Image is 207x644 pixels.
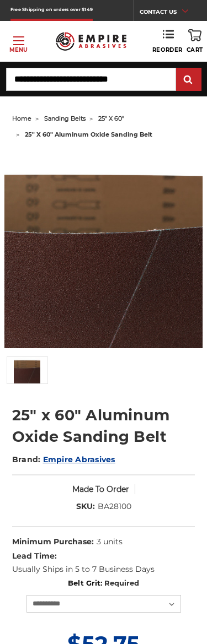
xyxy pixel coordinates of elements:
span: Toggle menu [13,40,24,41]
label: Belt Grit: [12,578,195,589]
dt: SKU: [76,501,95,512]
a: sanding belts [44,115,86,122]
a: Empire Abrasives [43,454,115,464]
input: Submit [178,69,200,91]
span: Reorder [152,46,183,53]
h1: 25" x 60" Aluminum Oxide Sanding Belt [12,404,195,447]
dd: BA28100 [98,501,131,512]
a: home [12,115,31,122]
span: Cart [187,46,203,53]
span: 25" x 60" aluminum oxide sanding belt [25,131,152,138]
img: 25" x 60" Aluminum Oxide Sanding Belt [14,357,40,383]
a: CONTACT US [140,6,197,21]
dd: 3 units [97,536,123,548]
a: 25" x 60" [98,115,124,122]
span: Brand: [12,454,41,464]
span: Made To Order [72,484,129,494]
p: Menu [9,46,28,54]
small: Required [104,578,139,587]
dt: Lead Time: [12,550,57,562]
dt: Minimum Purchase: [12,536,94,548]
a: Cart [187,29,203,53]
dd: Usually Ships in 5 to 7 Business Days [12,564,155,575]
a: Reorder [152,29,183,53]
img: Empire Abrasives [56,28,126,55]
